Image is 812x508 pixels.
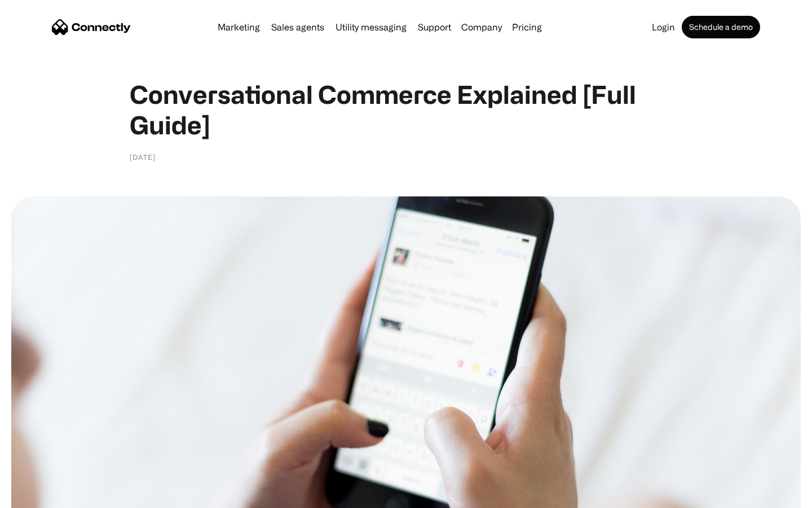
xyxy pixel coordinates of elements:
aside: Language selected: English [11,488,68,504]
a: Support [413,23,456,32]
div: [DATE] [130,151,156,163]
a: Login [647,23,679,32]
a: Pricing [507,23,546,32]
a: Marketing [213,23,264,32]
a: Sales agents [267,23,329,32]
ul: Language list [23,488,68,504]
div: Company [461,19,502,35]
a: Utility messaging [331,23,411,32]
a: Schedule a demo [682,16,760,38]
h1: Conversational Commerce Explained [Full Guide] [130,79,682,140]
